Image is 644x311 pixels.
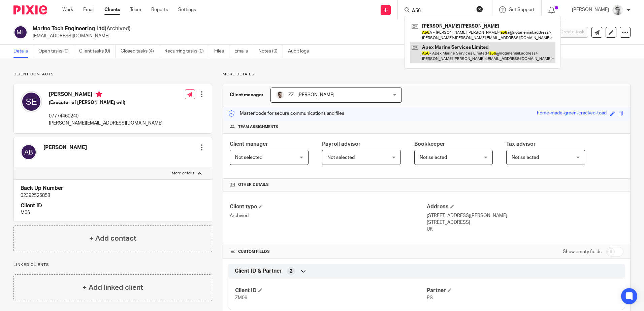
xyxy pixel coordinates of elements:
[21,192,205,199] p: 02392525858
[214,45,229,58] a: Files
[612,5,623,15] img: Andy_2025.jpg
[427,203,623,210] h4: Address
[83,6,94,13] a: Email
[234,45,253,58] a: Emails
[21,185,205,192] h4: Back Up Number
[13,5,47,14] img: Pixie
[563,248,602,255] label: Show empty fields
[230,212,426,219] p: Archived
[130,6,141,13] a: Team
[288,93,334,97] span: ZZ - [PERSON_NAME]
[33,25,438,32] h2: Marine Tech Engineering Ltd
[322,141,361,147] span: Payroll advisor
[13,262,212,268] p: Linked clients
[151,6,168,13] a: Reports
[105,26,131,31] span: (Archived)
[327,155,355,160] span: Not selected
[411,8,472,14] input: Search
[506,141,536,147] span: Tax advisor
[172,171,194,176] p: More details
[427,226,623,233] p: UK
[549,27,588,38] button: Create task
[414,141,445,147] span: Bookkeeper
[121,45,159,58] a: Closed tasks (4)
[38,45,74,58] a: Open tasks (0)
[230,249,426,254] h4: CUSTOM FIELDS
[427,219,623,226] p: [STREET_ADDRESS]
[62,6,73,13] a: Work
[512,155,539,160] span: Not selected
[235,296,247,300] span: ZM06
[427,296,433,300] span: PS
[230,92,264,98] h3: Client manager
[49,113,163,119] p: 07774460240
[21,144,37,160] img: svg%3E
[21,209,205,216] p: M06
[49,99,163,106] h5: (Executor of [PERSON_NAME] will)
[290,268,292,275] span: 2
[43,144,87,151] h4: [PERSON_NAME]
[223,72,631,77] p: More details
[164,45,209,58] a: Recurring tasks (0)
[476,6,483,12] button: Clear
[238,124,278,130] span: Team assignments
[276,91,284,99] img: My%20icon.jpg
[89,233,136,244] h4: + Add contact
[178,6,196,13] a: Settings
[13,45,33,58] a: Details
[33,33,539,39] p: [EMAIL_ADDRESS][DOMAIN_NAME]
[509,7,535,12] span: Get Support
[49,91,163,99] h4: [PERSON_NAME]
[13,25,28,39] img: svg%3E
[230,141,268,147] span: Client manager
[235,287,426,294] h4: Client ID
[235,155,262,160] span: Not selected
[96,91,102,98] i: Primary
[21,91,42,112] img: svg%3E
[79,45,116,58] a: Client tasks (0)
[21,202,205,209] h4: Client ID
[420,155,447,160] span: Not selected
[230,203,426,210] h4: Client type
[288,45,314,58] a: Audit logs
[537,110,607,117] div: home-made-green-cracked-toad
[49,120,163,127] p: [PERSON_NAME][EMAIL_ADDRESS][DOMAIN_NAME]
[235,268,282,275] span: Client ID & Partner
[427,287,618,294] h4: Partner
[427,212,623,219] p: [STREET_ADDRESS][PERSON_NAME]
[258,45,283,58] a: Notes (0)
[13,72,212,77] p: Client contacts
[104,6,120,13] a: Clients
[228,110,344,117] p: Master code for secure communications and files
[572,6,609,13] p: [PERSON_NAME]
[238,182,269,187] span: Other details
[83,282,143,293] h4: + Add linked client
